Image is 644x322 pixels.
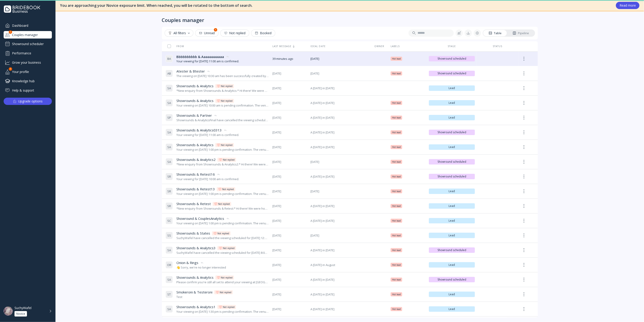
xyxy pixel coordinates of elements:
[272,292,307,297] span: [DATE]
[489,31,502,35] div: Table
[60,3,611,8] div: You are approaching your Novice exposure limit. When reached, you will be rotated to the bottom o...
[431,234,473,237] span: Lead
[176,177,239,181] div: Your viewing for [DATE] 10:00 am is confirmed.
[310,116,368,120] span: A [DATE] in [DATE]
[4,98,52,105] button: Upgrade options
[272,233,307,238] span: [DATE]
[176,290,212,295] span: Smokeroni & Testeroni
[392,263,401,267] span: Hot lead
[620,4,636,7] div: Read more
[272,71,307,76] span: [DATE]
[272,174,307,179] span: [DATE]
[176,192,269,196] div: Your viewing on [DATE] 1:00 pm is pending confirmation. The venue will approve or decline shortly...
[214,28,217,31] div: 1
[221,84,233,88] div: Not replied
[391,45,425,48] div: Labels
[176,251,269,255] div: SuchyWafel have cancelled the viewing scheduled for [DATE] 8:00 am
[392,101,401,105] span: Hot lead
[4,68,52,75] a: Your profile1
[165,29,193,37] button: All filters
[166,70,173,77] div: A B
[392,175,401,178] span: Hot lead
[4,87,52,94] a: Help & support
[310,189,368,194] span: [DATE]
[272,189,307,194] span: [DATE]
[431,72,473,75] span: Showround scheduled
[272,45,307,48] div: Last message
[176,103,269,108] div: Your viewing on [DATE] 10:00 am is pending confirmation. The venue will approve or decline shortl...
[166,143,173,151] div: S A
[310,307,368,311] span: A [DATE] in [DATE]
[310,45,368,48] div: Ideal date
[223,158,235,162] div: Not replied
[272,160,307,164] span: [DATE]
[616,2,639,9] button: Read more
[272,145,307,149] span: [DATE]
[272,57,307,61] span: 39 minutes ago
[166,276,173,283] div: S A
[221,143,233,147] div: Not replied
[431,160,473,164] span: Showround scheduled
[392,189,401,193] span: Hot lead
[221,99,233,103] div: Not replied
[431,293,473,296] span: Lead
[392,116,401,119] span: Hot lead
[176,89,269,93] div: *New enquiry from Showrounds & Analytics:* Hi there! We were hoping to use the Bridebook calendar...
[372,45,387,48] div: Owner
[166,99,173,107] div: S A
[4,49,52,57] a: Performance
[176,84,214,88] span: Showrounds & Analytics
[176,246,216,250] span: Showrounds & Analytics3
[392,293,401,296] span: Hot lead
[4,77,52,85] a: Knowledge hub
[431,101,473,105] span: Lead
[4,307,13,316] img: dpr=2,fit=cover,g=face,w=48,h=48
[176,221,269,225] div: Your viewing on [DATE] 1:00 pm is pending confirmation. The venue will approve or decline shortly...
[176,260,198,265] span: Onion & Rings
[310,233,368,238] span: [DATE]
[392,72,401,75] span: Hot lead
[166,188,173,195] div: S R
[166,247,173,254] div: S A
[392,248,401,252] span: Hot lead
[166,261,173,269] div: O R
[166,232,173,239] div: S S
[176,133,239,137] div: Your viewing for [DATE] 11:00 am is confirmed.
[272,130,307,135] span: [DATE]
[176,172,215,177] span: Showrounds & Retest16
[310,130,368,135] span: A [DATE] in [DATE]
[431,307,473,311] span: Lead
[176,59,239,63] div: Your viewing for [DATE] 11:00 am is confirmed.
[392,145,401,149] span: Hot lead
[222,187,234,191] div: Not replied
[176,201,211,206] span: Showrounds & Retest
[310,204,368,208] span: A [DATE] in [DATE]
[176,187,215,191] span: Showrounds & Retest13
[255,31,272,35] div: Booked
[176,118,269,122] div: Showrounds & AnalyticsFinal have cancelled the viewing scheduled for [DATE] 2:00 pm.
[223,305,235,309] div: Not replied
[176,74,269,78] div: The viewing on [DATE] 10:30 am has been successfully created by SuchyWafel.
[9,30,12,34] div: 1
[272,278,307,282] span: [DATE]
[272,86,307,90] span: [DATE]
[166,305,173,313] div: S A
[199,31,215,35] div: Unread
[176,231,210,236] span: Showrounds & States
[9,67,12,71] div: 1
[431,131,473,134] span: Showround scheduled
[176,236,269,240] div: SuchyWafel have cancelled the viewing scheduled for [DATE] 12:00 pm.
[162,17,204,23] div: Couples manager
[310,278,368,282] span: A [DATE] in [DATE]
[431,116,473,119] span: Lead
[166,129,173,136] div: S A
[4,31,52,39] a: Couples manager1
[176,113,212,118] span: Showrounds & Partner
[431,263,473,267] span: Lead
[166,158,173,165] div: S A
[176,295,233,299] div: Test
[310,145,368,149] span: A [DATE] in [DATE]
